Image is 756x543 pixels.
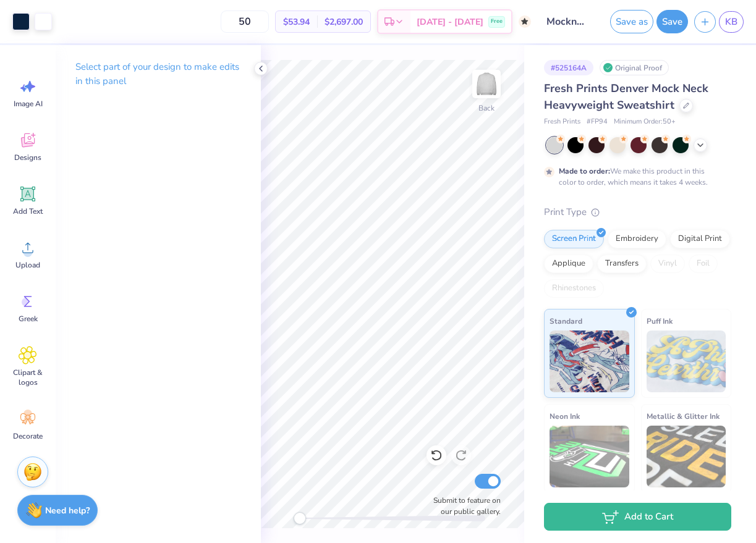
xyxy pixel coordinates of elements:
div: Print Type [544,205,731,219]
span: Minimum Order: 50 + [614,117,676,127]
img: Puff Ink [647,330,726,392]
span: Puff Ink [647,314,673,327]
label: Submit to feature on our public gallery. [427,495,501,517]
p: Select part of your design to make edits in this panel [75,60,241,88]
span: Decorate [13,431,43,441]
span: $53.94 [283,15,310,28]
span: Designs [14,153,41,162]
span: [DATE] - [DATE] [417,15,483,28]
span: Upload [15,260,40,270]
button: Save as [610,10,653,33]
span: $2,697.00 [325,15,363,28]
input: – – [221,11,269,33]
img: Standard [550,330,629,392]
div: Applique [544,255,593,273]
span: # FP94 [587,117,608,127]
div: Original Proof [600,60,669,75]
img: Metallic & Glitter Ink [647,426,726,487]
input: Untitled Design [537,9,598,34]
div: Transfers [597,255,647,273]
span: Add Text [13,206,43,216]
div: # 525164A [544,60,593,75]
a: KB [719,11,744,33]
span: Image AI [14,99,43,109]
span: KB [725,15,737,29]
span: Greek [19,314,38,324]
strong: Made to order: [559,166,610,176]
div: Vinyl [650,255,685,273]
div: Back [478,103,495,114]
span: Fresh Prints Denver Mock Neck Heavyweight Sweatshirt [544,81,708,112]
span: Clipart & logos [7,368,48,387]
div: We make this product in this color to order, which means it takes 4 weeks. [559,166,711,188]
div: Rhinestones [544,279,604,298]
div: Accessibility label [294,512,306,524]
div: Embroidery [608,230,666,248]
span: Free [491,17,503,26]
div: Digital Print [670,230,730,248]
img: Neon Ink [550,426,629,487]
img: Back [474,72,499,96]
span: Standard [550,314,582,327]
span: Fresh Prints [544,117,580,127]
button: Save [656,10,688,33]
div: Foil [689,255,718,273]
span: Neon Ink [550,410,580,423]
button: Add to Cart [544,503,731,531]
div: Screen Print [544,230,604,248]
strong: Need help? [45,505,90,516]
span: Metallic & Glitter Ink [647,410,720,423]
